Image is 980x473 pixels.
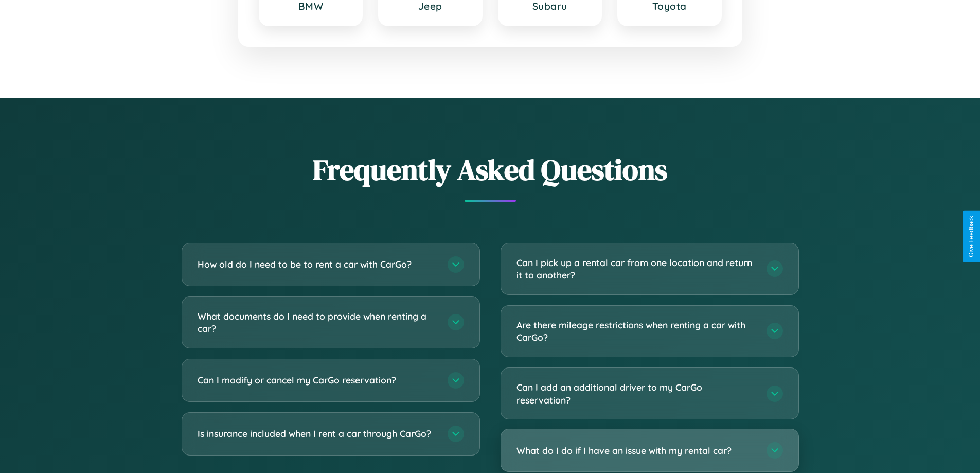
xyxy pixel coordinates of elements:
h3: Can I pick up a rental car from one location and return it to another? [516,256,756,282]
h3: Is insurance included when I rent a car through CarGo? [198,427,437,440]
div: Give Feedback [968,216,975,257]
h2: Frequently Asked Questions [182,150,799,189]
h3: Can I modify or cancel my CarGo reservation? [198,374,437,387]
h3: What documents do I need to provide when renting a car? [198,310,437,335]
h3: Are there mileage restrictions when renting a car with CarGo? [516,319,756,344]
h3: What do I do if I have an issue with my rental car? [516,444,756,457]
h3: How old do I need to be to rent a car with CarGo? [198,258,437,271]
h3: Can I add an additional driver to my CarGo reservation? [516,381,756,406]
